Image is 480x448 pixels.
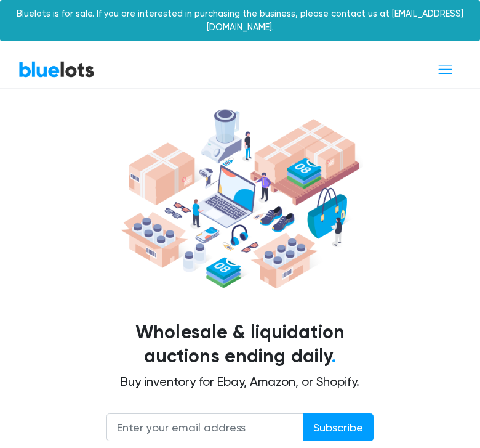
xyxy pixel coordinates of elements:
[429,58,462,81] button: Toggle navigation
[28,320,452,370] h1: Wholesale & liquidation auctions ending daily
[117,104,363,293] img: hero-ee84e7d0318cb26816c560f6b4441b76977f77a177738b4e94f68c95b2b83dbb.png
[332,345,336,367] span: .
[28,374,452,389] h2: Buy inventory for Ebay, Amazon, or Shopify.
[18,60,95,78] a: BlueLots
[303,413,374,441] input: Subscribe
[106,413,303,441] input: Enter your email address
